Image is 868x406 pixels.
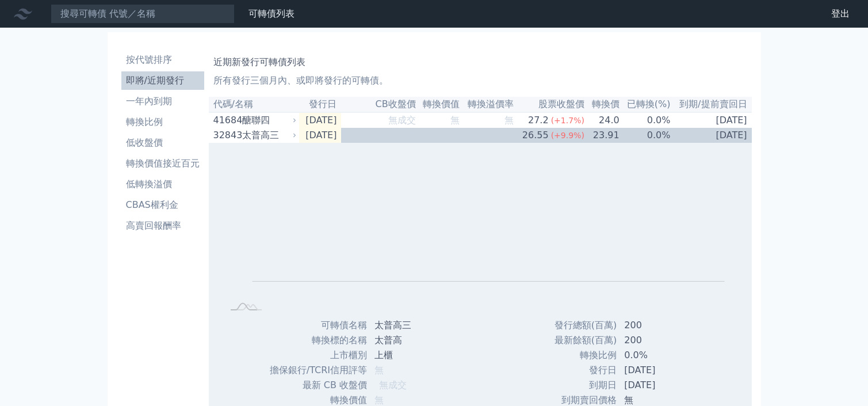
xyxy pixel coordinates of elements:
[671,128,752,143] td: [DATE]
[551,131,584,140] span: (+9.9%)
[256,378,368,393] td: 最新 CB 收盤價
[121,198,204,212] li: CBAS權利金
[256,363,368,378] td: 擔保銀行/TCRI信用評等
[121,74,204,88] li: 即將/近期發行
[299,128,342,143] td: [DATE]
[671,97,752,112] th: 到期/提前賣回日
[213,113,239,127] div: 41684
[213,74,747,88] p: 所有發行三個月內、或即將發行的可轉債。
[585,112,620,128] td: 24.0
[379,380,407,390] span: 無成交
[256,333,368,348] td: 轉換標的名稱
[617,363,704,378] td: [DATE]
[526,113,551,127] div: 27.2
[121,177,204,191] li: 低轉換溢價
[585,97,620,112] th: 轉換價
[617,378,704,393] td: [DATE]
[213,128,239,142] div: 32843
[542,348,617,363] td: 轉換比例
[617,318,704,333] td: 200
[520,128,551,142] div: 26.55
[368,318,448,333] td: 太普高三
[504,130,514,141] span: 無
[341,97,416,112] th: CB收盤價
[121,71,204,90] a: 即將/近期發行
[242,113,295,127] div: 醣聯四
[542,363,617,378] td: 發行日
[416,97,461,112] th: 轉換價值
[121,136,204,150] li: 低收盤價
[450,130,460,141] span: 無
[256,318,368,333] td: 可轉債名稱
[822,5,859,23] a: 登出
[388,130,416,141] span: 無成交
[213,55,747,69] h1: 近期新發行可轉債列表
[374,394,384,405] span: 無
[617,348,704,363] td: 0.0%
[248,8,295,19] a: 可轉債列表
[460,97,514,112] th: 轉換溢價率
[551,116,584,125] span: (+1.7%)
[121,196,204,214] a: CBAS權利金
[121,219,204,233] li: 高賣回報酬率
[242,128,295,142] div: 太普高三
[121,53,204,67] li: 按代號排序
[504,115,514,126] span: 無
[121,157,204,170] li: 轉換價值接近百元
[450,115,460,126] span: 無
[51,4,235,24] input: 搜尋可轉債 代號／名稱
[514,97,585,112] th: 股票收盤價
[542,333,617,348] td: 最新餘額(百萬)
[121,154,204,173] a: 轉換價值接近百元
[256,348,368,363] td: 上市櫃別
[542,378,617,393] td: 到期日
[242,160,725,298] g: Chart
[620,112,671,128] td: 0.0%
[388,115,416,126] span: 無成交
[121,217,204,235] a: 高賣回報酬率
[542,318,617,333] td: 發行總額(百萬)
[121,92,204,111] a: 一年內到期
[121,51,204,69] a: 按代號排序
[121,113,204,131] a: 轉換比例
[617,333,704,348] td: 200
[299,112,342,128] td: [DATE]
[671,112,752,128] td: [DATE]
[620,97,671,112] th: 已轉換(%)
[121,115,204,129] li: 轉換比例
[374,365,384,375] span: 無
[585,128,620,143] td: 23.91
[368,348,448,363] td: 上櫃
[121,134,204,152] a: 低收盤價
[209,97,299,112] th: 代碼/名稱
[299,97,342,112] th: 發行日
[368,333,448,348] td: 太普高
[620,128,671,143] td: 0.0%
[121,94,204,108] li: 一年內到期
[121,175,204,193] a: 低轉換溢價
